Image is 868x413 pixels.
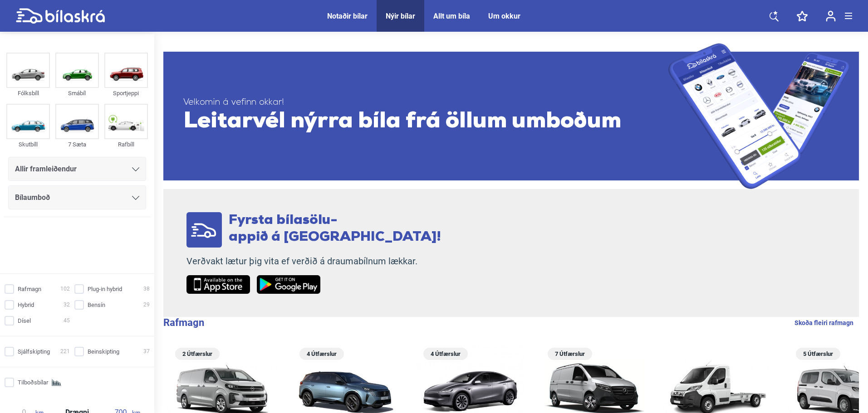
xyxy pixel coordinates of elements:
span: Sjálfskipting [18,347,50,356]
a: Nýir bílar [386,12,415,20]
span: Bensín [88,300,105,310]
span: 5 Útfærslur [800,348,836,360]
span: 221 [60,347,70,356]
span: 29 [143,300,150,310]
span: 32 [64,300,70,310]
span: Allir framleiðendur [15,163,77,175]
span: Tilboðsbílar [18,378,48,387]
span: Velkomin á vefinn okkar! [183,97,668,108]
a: Um okkur [488,12,520,20]
span: Leitarvél nýrra bíla frá öllum umboðum [183,108,668,136]
div: Skutbíll [6,139,50,150]
span: Hybrid [18,300,34,310]
div: Smábíl [55,88,99,98]
span: 4 Útfærslur [428,348,463,360]
span: Beinskipting [88,347,119,356]
span: 4 Útfærslur [304,348,339,360]
span: Bílaumboð [15,191,50,204]
span: Fyrsta bílasölu- appið á [GEOGRAPHIC_DATA]! [229,214,441,244]
span: 102 [60,284,70,294]
b: Rafmagn [163,317,204,328]
img: user-login.svg [826,10,836,22]
div: Rafbíll [104,139,148,150]
a: Velkomin á vefinn okkar!Leitarvél nýrra bíla frá öllum umboðum [163,43,859,189]
a: Allt um bíla [433,12,470,20]
span: Dísel [18,316,31,326]
div: 7 Sæta [55,139,99,150]
p: Verðvakt lætur þig vita ef verðið á draumabílnum lækkar. [186,256,441,267]
div: Sportjeppi [104,88,148,98]
span: 37 [143,347,150,356]
a: Skoða fleiri rafmagn [794,317,853,329]
span: 2 Útfærslur [180,348,215,360]
a: Notaðir bílar [327,12,368,20]
span: 45 [64,316,70,326]
span: Rafmagn [18,284,41,294]
span: 38 [143,284,150,294]
span: 7 Útfærslur [552,348,588,360]
div: Fólksbíll [6,88,50,98]
span: Plug-in hybrid [88,284,122,294]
